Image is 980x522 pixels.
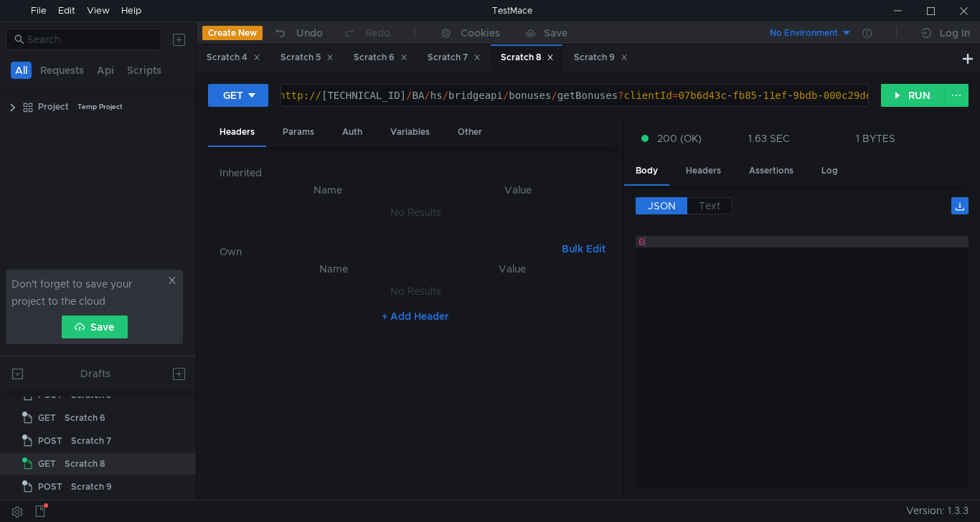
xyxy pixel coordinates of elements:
[65,407,105,429] div: Scratch 6
[123,62,166,79] button: Scripts
[544,28,567,38] div: Save
[674,158,732,184] div: Headers
[223,87,243,103] div: GET
[11,62,32,79] button: All
[242,260,425,277] th: Name
[657,130,702,146] span: 200 (OK)
[699,199,720,212] span: Text
[753,22,852,44] button: No Environment
[331,119,374,146] div: Auth
[27,32,153,47] input: Search...
[71,430,111,452] div: Scratch 7
[296,24,323,42] div: Undo
[38,453,56,475] span: GET
[65,453,105,475] div: Scratch 8
[220,243,556,260] h6: Own
[93,62,118,79] button: Api
[425,260,600,277] th: Value
[281,50,334,65] div: Scratch 5
[940,24,970,42] div: Log In
[38,430,62,452] span: POST
[390,285,441,298] nz-embed-empty: No Results
[906,500,969,521] span: Version: 1.3.3
[71,476,112,498] div: Scratch 9
[202,26,263,40] button: Create New
[648,199,676,212] span: JSON
[810,158,849,184] div: Log
[428,50,481,65] div: Scratch 7
[231,181,425,199] th: Name
[207,50,260,65] div: Scratch 4
[38,96,69,118] div: Project
[748,132,790,145] div: 1.63 SEC
[376,308,455,325] button: + Add Header
[556,240,611,257] button: Bulk Edit
[77,96,123,118] div: Temp Project
[11,275,164,310] span: Don't forget to save your project to the cloud
[770,27,838,40] div: No Environment
[38,407,56,429] span: GET
[425,181,611,199] th: Value
[738,158,805,184] div: Assertions
[624,158,669,186] div: Body
[856,132,895,145] div: 1 BYTES
[220,164,611,181] h6: Inherited
[208,84,268,107] button: GET
[365,24,390,42] div: Redo
[461,24,500,42] div: Cookies
[38,476,62,498] span: POST
[501,50,554,65] div: Scratch 8
[36,62,88,79] button: Requests
[208,119,266,147] div: Headers
[263,22,333,44] button: Undo
[446,119,494,146] div: Other
[881,84,945,107] button: RUN
[80,365,110,382] div: Drafts
[390,206,441,219] nz-embed-empty: No Results
[574,50,628,65] div: Scratch 9
[333,22,400,44] button: Redo
[271,119,326,146] div: Params
[379,119,441,146] div: Variables
[354,50,407,65] div: Scratch 6
[62,315,128,338] button: Save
